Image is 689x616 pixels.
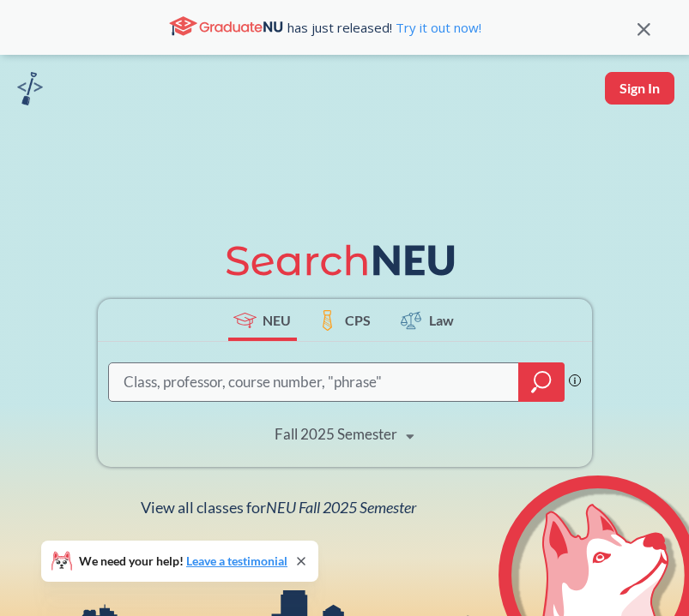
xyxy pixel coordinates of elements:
[266,498,416,517] span: NEU Fall 2025 Semester
[141,498,416,517] span: View all classes for
[17,72,43,111] a: sandbox logo
[392,19,481,36] a: Try it out now!
[518,362,565,402] div: magnifying glass
[79,555,287,567] span: We need your help!
[531,370,552,394] svg: magnifying glass
[122,365,507,399] input: Class, professor, course number, "phrase"
[275,425,397,444] div: Fall 2025 Semester
[429,310,454,330] span: Law
[17,72,43,105] img: sandbox logo
[605,72,674,105] button: Sign In
[345,310,371,330] span: CPS
[263,310,291,330] span: NEU
[287,18,481,37] span: has just released!
[186,553,287,568] a: Leave a testimonial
